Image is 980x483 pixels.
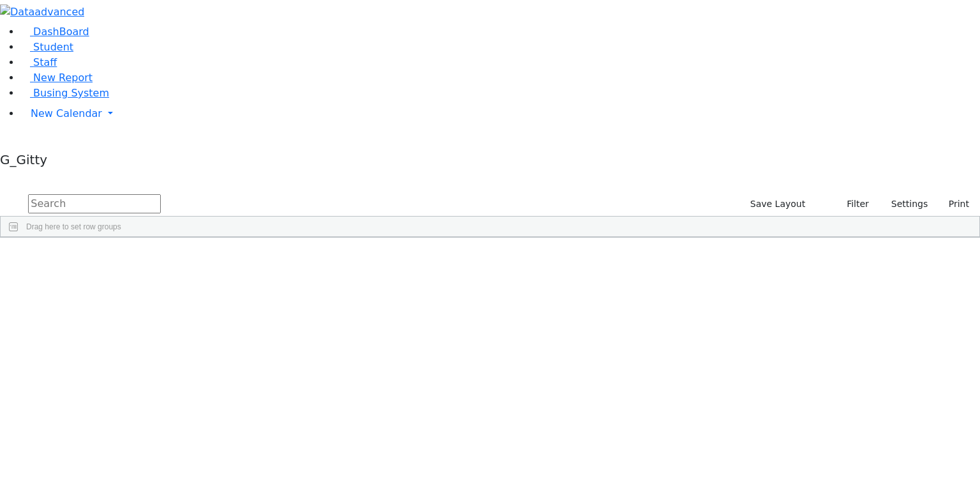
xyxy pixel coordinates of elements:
[31,107,102,119] span: New Calendar
[33,41,73,53] span: Student
[26,222,121,231] span: Drag here to set row groups
[830,194,875,214] button: Filter
[28,194,161,213] input: Search
[33,72,93,84] span: New Report
[875,194,933,214] button: Settings
[20,101,980,126] a: New Calendar
[33,56,57,68] span: Staff
[33,87,109,99] span: Busing System
[33,26,89,38] span: DashBoard
[20,87,109,99] a: Busing System
[20,72,93,84] a: New Report
[20,56,57,68] a: Staff
[745,194,811,214] button: Save Layout
[933,194,975,214] button: Print
[20,26,89,38] a: DashBoard
[20,41,73,53] a: Student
